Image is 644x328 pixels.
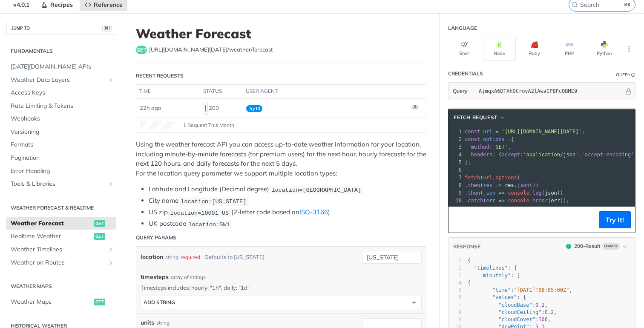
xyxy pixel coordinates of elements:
[448,83,472,100] button: Query
[483,175,492,181] span: url
[149,207,426,217] li: US zip (2-letter code based on )
[94,1,123,9] span: Reference
[453,87,468,95] span: Query
[11,298,92,306] span: Weather Maps
[136,26,426,41] h1: Weather Forecast
[204,101,239,115] div: 200
[483,136,505,142] span: options
[6,126,116,138] a: Versioning
[6,74,116,86] a: Weather Data LayersShow subpages for Weather Data Layers
[468,198,483,204] span: catch
[6,100,116,112] a: Rate Limiting & Tokens
[448,24,477,32] div: Language
[471,152,492,158] span: headers
[107,181,114,187] button: Show subpages for Tools & Libraries
[448,166,463,174] div: 6
[107,246,114,253] button: Show subpages for Weather Timelines
[144,299,175,305] div: ADD string
[582,152,634,158] span: 'accept-encoding'
[571,1,578,8] svg: Search
[545,309,554,315] span: 0.2
[505,182,514,188] span: res
[11,128,114,136] span: Versioning
[6,204,116,212] h2: Weather Forecast & realtime
[181,251,200,263] div: required
[518,37,551,61] button: Ruby
[495,129,498,135] span: =
[471,144,489,150] span: method
[141,121,175,129] canvas: Line Graph
[492,144,508,150] span: 'GET'
[156,319,170,327] div: string
[502,152,520,158] span: accept
[448,181,463,189] div: 8
[454,114,497,121] span: fetch Request
[448,174,463,181] div: 7
[6,296,116,308] a: Weather Mapsget
[448,287,462,294] div: 5
[299,208,328,216] a: ISO-3166
[102,25,112,32] span: ⌘/
[136,46,147,54] span: get
[468,280,471,286] span: {
[6,243,116,256] a: Weather TimelinesShow subpages for Weather Timelines
[11,102,114,110] span: Rate Limiting & Tokens
[551,198,560,204] span: err
[588,37,621,61] button: Python
[465,136,514,142] span: {
[11,76,105,84] span: Weather Data Layers
[465,144,511,150] span: : ,
[204,251,264,263] div: Defaults to [US_STATE]
[468,258,471,264] span: {
[453,242,481,251] button: RESPONSE
[495,175,517,181] span: options
[492,287,511,293] span: "time"
[532,198,548,204] span: error
[465,136,480,142] span: const
[11,259,105,267] span: Weather on Routes
[448,158,463,166] div: 5
[448,294,462,301] div: 6
[498,302,532,308] span: "cloudBase"
[468,190,480,196] span: then
[94,299,105,305] span: get
[566,244,571,249] span: 200
[545,190,557,196] span: json
[50,1,73,9] span: Recipes
[498,316,535,322] span: "cloudCover"
[6,112,116,125] a: Webhooks
[523,152,578,158] span: 'application/json'
[602,243,620,250] span: Example
[11,219,92,228] span: Weather Forecast
[107,259,114,266] button: Show subpages for Weather on Routes
[6,165,116,178] a: Error Handling
[181,198,246,204] span: location=[US_STATE]
[6,152,116,164] a: Pagination
[6,138,116,151] a: Formats
[451,113,508,122] button: fetch Request
[474,265,507,271] span: "timelines"
[465,175,480,181] span: fetch
[183,121,234,129] span: 1 Request This Month
[94,220,105,227] span: get
[271,187,361,193] span: location=[GEOGRAPHIC_DATA]
[468,309,557,315] span: : ,
[6,217,116,230] a: Weather Forecastget
[200,85,243,98] th: status
[508,190,529,196] span: console
[498,309,541,315] span: "cloudCeiling"
[136,234,176,242] div: Query Params
[149,184,426,194] li: Latitude and Longitude (Decimal degree)
[448,302,462,309] div: 7
[465,175,520,181] span: ( , )
[468,273,520,279] span: : [
[136,85,200,98] th: time
[448,37,481,61] button: Shell
[94,233,105,240] span: get
[170,210,229,216] span: location=10001 US
[532,190,542,196] span: log
[453,213,465,226] button: Copy to clipboard
[465,182,539,188] span: . ( . ())
[448,265,462,272] div: 2
[468,265,517,271] span: : {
